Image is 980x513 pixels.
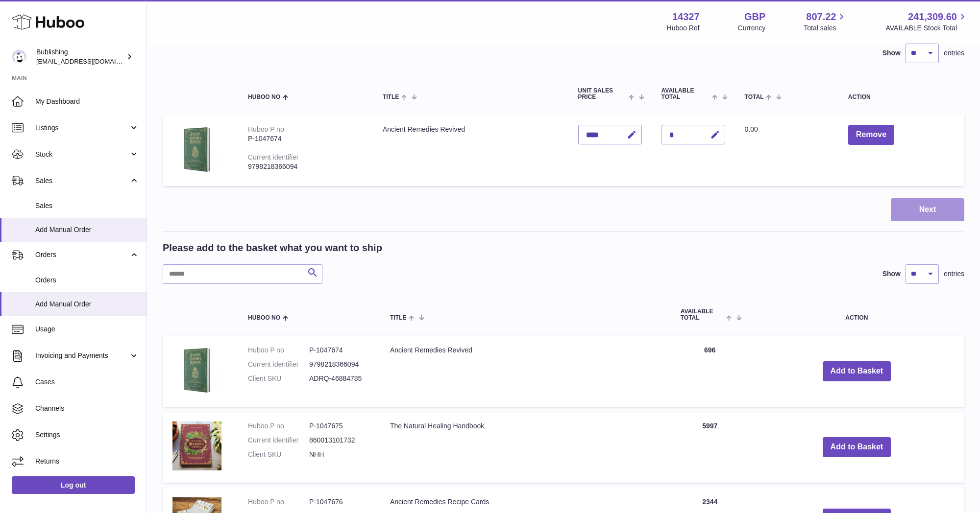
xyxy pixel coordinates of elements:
button: Remove [848,125,894,145]
a: 241,309.60 AVAILABLE Stock Total [885,10,968,33]
dd: 9798218366094 [309,360,370,369]
span: 807.22 [806,10,836,23]
dt: Current identifier [248,360,309,369]
button: Next [891,198,964,221]
div: 9798218366094 [248,162,363,171]
span: entries [944,48,964,58]
div: Bublishing [36,47,124,66]
button: Add to Basket [823,437,891,457]
a: Log out [12,476,135,494]
span: Huboo no [248,94,280,100]
span: AVAILABLE Total [681,308,724,321]
span: Huboo no [248,315,280,321]
span: Title [383,94,399,100]
span: Channels [35,404,139,413]
span: [EMAIL_ADDRESS][DOMAIN_NAME] [36,57,144,65]
td: The Natural Healing Handbook [380,412,671,483]
td: 5997 [671,412,749,483]
label: Show [882,48,901,58]
span: Orders [35,276,139,285]
span: Sales [35,176,129,186]
span: Add Manual Order [35,225,139,234]
dd: P-1047676 [309,497,370,507]
span: Unit Sales Price [578,88,627,100]
span: Usage [35,325,139,334]
dd: 860013101732 [309,436,370,445]
div: Current identifier [248,153,299,161]
span: 0.00 [745,125,758,133]
div: Action [848,94,955,100]
span: Listings [35,123,129,133]
span: Add Manual Order [35,300,139,309]
span: Invoicing and Payments [35,351,129,360]
th: Action [749,299,964,331]
dt: Current identifier [248,436,309,445]
span: Sales [35,201,139,210]
span: Orders [35,250,129,259]
dt: Client SKU [248,374,309,383]
img: maricar@bublishing.com [12,49,26,64]
dd: ADRQ-46884785 [309,374,370,383]
strong: 14327 [672,10,700,23]
span: Stock [35,150,129,159]
h2: Please add to the basket what you want to ship [163,241,382,255]
td: Ancient Remedies Revived [373,115,568,186]
span: entries [944,269,964,279]
dd: NHH [309,450,370,459]
div: Currency [738,23,766,33]
img: The Natural Healing Handbook [172,421,221,470]
span: My Dashboard [35,97,139,106]
dt: Huboo P no [248,497,309,507]
dd: P-1047675 [309,421,370,431]
span: Settings [35,430,139,440]
span: AVAILABLE Stock Total [885,23,968,33]
dd: P-1047674 [309,346,370,355]
span: Cases [35,377,139,387]
img: Ancient Remedies Revived [172,125,221,174]
strong: GBP [744,10,765,23]
dt: Huboo P no [248,421,309,431]
span: Title [390,315,406,321]
span: Total [745,94,764,100]
dt: Client SKU [248,450,309,459]
span: Total sales [804,23,847,33]
td: 696 [671,336,749,407]
div: Huboo Ref [667,23,700,33]
span: Returns [35,457,139,466]
img: Ancient Remedies Revived [172,346,221,395]
label: Show [882,269,901,279]
td: Ancient Remedies Revived [380,336,671,407]
span: 241,309.60 [908,10,957,23]
dt: Huboo P no [248,346,309,355]
a: 807.22 Total sales [804,10,847,33]
span: AVAILABLE Total [661,88,710,100]
div: P-1047674 [248,134,363,143]
button: Add to Basket [823,361,891,381]
div: Huboo P no [248,125,284,133]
